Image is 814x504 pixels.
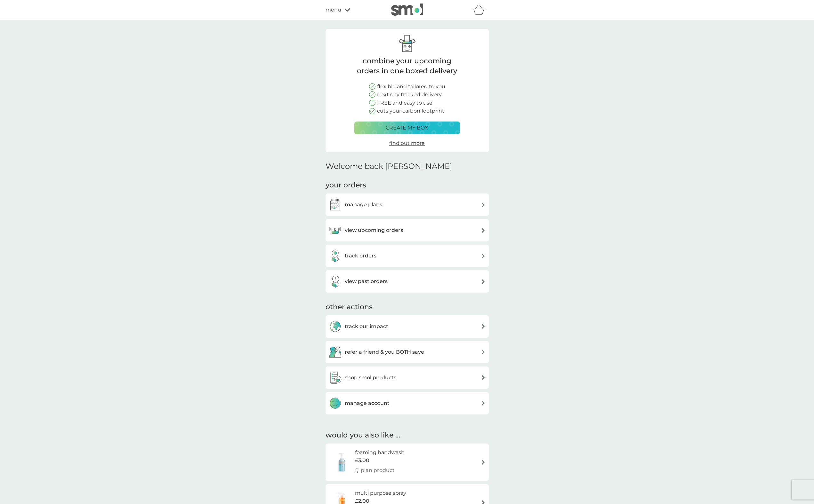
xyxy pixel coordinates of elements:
img: arrow right [481,228,486,233]
h6: foaming handwash [355,448,405,457]
p: create my box [386,124,428,132]
h6: multi purpose spray [355,489,406,497]
h3: view past orders [345,277,388,286]
h3: your orders [326,180,366,190]
h3: other actions [326,302,373,312]
button: create my box [354,122,460,134]
h3: track orders [345,252,376,260]
img: arrow right [481,350,486,354]
img: arrow right [481,202,486,207]
div: basket [473,4,489,16]
h3: manage plans [345,201,382,209]
h3: shop smol products [345,374,396,382]
p: cuts your carbon footprint [377,107,444,115]
img: foaming handwash [329,451,355,473]
h3: view upcoming orders [345,226,403,234]
p: FREE and easy to use [377,99,432,107]
img: arrow right [481,460,486,465]
img: arrow right [481,401,486,406]
img: arrow right [481,324,486,329]
p: combine your upcoming orders in one boxed delivery [354,56,460,76]
span: £3.00 [355,456,369,465]
a: find out more [389,139,425,147]
h3: manage account [345,399,390,407]
p: flexible and tailored to you [377,83,445,91]
span: find out more [389,140,425,146]
span: menu [326,6,341,14]
img: arrow right [481,254,486,258]
h3: refer a friend & you BOTH save [345,348,424,356]
p: plan product [361,466,395,475]
h2: Welcome back [PERSON_NAME] [326,162,452,171]
p: next day tracked delivery [377,91,442,99]
img: arrow right [481,375,486,380]
img: arrow right [481,279,486,284]
h2: would you also like ... [326,430,489,440]
img: smol [391,4,423,16]
h3: track our impact [345,322,388,331]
